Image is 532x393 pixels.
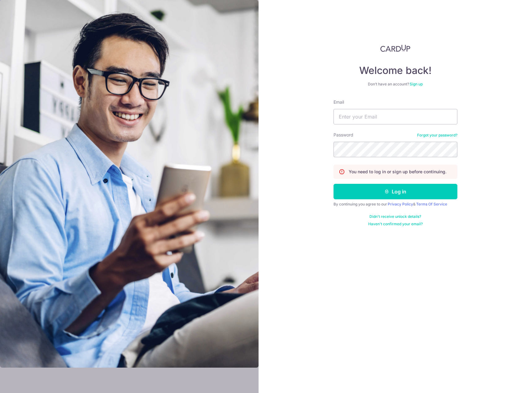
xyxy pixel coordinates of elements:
[334,132,353,138] label: Password
[349,169,447,175] p: You need to log in or sign up before continuing.
[334,82,457,87] div: Don’t have an account?
[417,133,457,138] a: Forgot your password?
[334,184,457,199] button: Log in
[416,202,447,206] a: Terms Of Service
[334,109,457,124] input: Enter your Email
[388,202,413,206] a: Privacy Policy
[334,99,344,105] label: Email
[334,64,457,77] h4: Welcome back!
[380,45,411,52] img: CardUp Logo
[369,214,421,219] a: Didn't receive unlock details?
[334,202,457,207] div: By continuing you agree to our &
[368,222,423,227] a: Haven't confirmed your email?
[410,82,423,86] a: Sign up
